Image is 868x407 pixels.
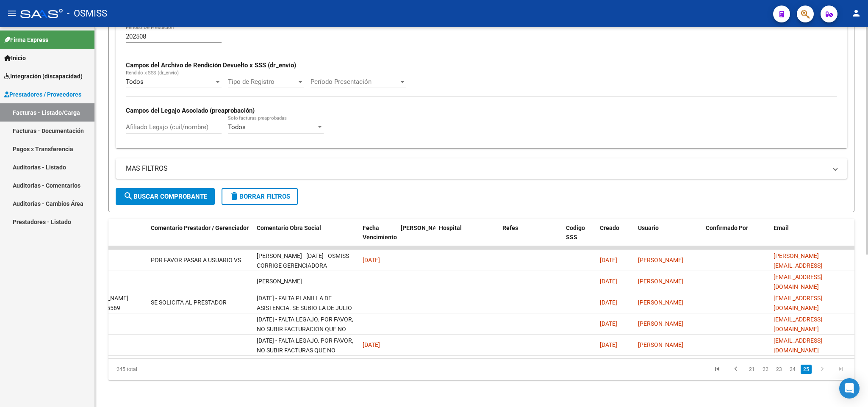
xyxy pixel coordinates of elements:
li: page 23 [772,362,786,377]
span: [DATE] [600,278,617,285]
mat-icon: menu [7,8,17,18]
a: go to first page [709,365,725,374]
span: Usuario [638,224,659,231]
span: [DATE] - FALTA PLANILLA DE ASISTENCIA. SE SUBIO LA DE JULIO Y CORRESPONDE AGOSTO. [257,295,352,321]
div: [PERSON_NAME] 23573145569 [83,293,144,313]
span: [EMAIL_ADDRESS][DOMAIN_NAME] [774,316,822,332]
span: Hospital [439,224,462,231]
datatable-header-cell: Afiliado [80,219,147,256]
li: page 21 [745,362,759,377]
li: page 24 [786,362,799,377]
span: Firma Express [4,35,48,44]
div: 245 total [108,359,256,380]
span: - OSMISS [67,4,107,23]
datatable-header-cell: Comentario Prestador / Gerenciador [147,219,253,256]
datatable-header-cell: Usuario [635,219,702,256]
button: Buscar Comprobante [116,188,215,205]
a: go to previous page [728,365,744,374]
span: Inicio [4,53,26,63]
span: [DATE] [600,299,617,306]
span: Email [774,224,789,231]
span: [DATE] - FALTA LEGAJO. POR FAVOR, NO SUBIR FACTURAS QUE NO CUENTEN CON DOCUMENTACION. [257,337,353,363]
span: SE SOLICITA AL PRESTADOR [151,299,227,306]
span: Borrar Filtros [229,193,290,200]
span: Comentario Obra Social [257,224,321,231]
a: go to next page [814,365,830,374]
span: Todos [126,78,144,86]
span: Confirmado Por [706,224,748,231]
mat-icon: person [851,8,861,18]
span: POR FAVOR PASAR A USUARIO VS [151,257,241,263]
a: 25 [801,365,812,374]
mat-icon: search [123,191,133,201]
datatable-header-cell: Confirmado Por [702,219,770,256]
span: [PERSON_NAME] [638,320,683,327]
span: Creado [600,224,619,231]
span: [PERSON_NAME] - [DATE] - OSMISS CORRIGE GERENCIADORA ASOCIADA. [257,252,349,279]
span: [DATE] [600,257,617,263]
span: [DATE] [363,257,380,263]
a: 22 [760,365,771,374]
span: [EMAIL_ADDRESS][DOMAIN_NAME] [774,337,822,354]
a: 23 [774,365,785,374]
mat-icon: delete [229,191,239,201]
span: [DATE] - FALTA LEGAJO. POR FAVOR, NO SUBIR FACTURACION QUE NO CUENTE CON DOCUMENTACION. [257,316,353,342]
datatable-header-cell: Creado [596,219,635,256]
span: Buscar Comprobante [123,193,207,200]
a: 24 [787,365,798,374]
datatable-header-cell: Comentario Obra Social [253,219,359,256]
span: [PERSON_NAME] [401,224,446,231]
span: [PERSON_NAME] [638,299,683,306]
span: Codigo SSS [566,224,585,241]
datatable-header-cell: Fecha Vencimiento [359,219,397,256]
span: [PERSON_NAME] [638,341,683,348]
a: 21 [746,365,757,374]
li: page 25 [799,362,813,377]
span: Prestadores / Proveedores [4,90,81,99]
span: Refes [502,224,518,231]
span: [DATE] [600,320,617,327]
span: [EMAIL_ADDRESS][DOMAIN_NAME] [774,274,822,290]
mat-expansion-panel-header: MAS FILTROS [116,158,847,179]
span: Integración (discapacidad) [4,72,83,81]
span: Período Presentación [311,78,399,86]
mat-panel-title: MAS FILTROS [126,164,827,173]
datatable-header-cell: Hospital [435,219,499,256]
datatable-header-cell: Codigo SSS [563,219,596,256]
span: [DATE] [363,341,380,348]
li: page 22 [759,362,772,377]
span: [PERSON_NAME] [638,257,683,263]
span: Fecha Vencimiento [363,224,397,241]
span: [PERSON_NAME] [257,278,302,285]
span: [DATE] [600,341,617,348]
span: [PERSON_NAME][EMAIL_ADDRESS][DOMAIN_NAME] [774,252,822,279]
button: Borrar Filtros [222,188,298,205]
strong: Campos del Legajo Asociado (preaprobación) [126,107,255,114]
span: [EMAIL_ADDRESS][DOMAIN_NAME] [774,295,822,311]
span: Comentario Prestador / Gerenciador [151,224,249,231]
span: [PERSON_NAME] [638,278,683,285]
datatable-header-cell: Fecha Confimado [397,219,435,256]
datatable-header-cell: Email [770,219,855,256]
span: Todos [228,123,246,131]
a: go to last page [833,365,849,374]
span: Tipo de Registro [228,78,297,86]
strong: Campos del Archivo de Rendición Devuelto x SSS (dr_envio) [126,61,296,69]
datatable-header-cell: Refes [499,219,563,256]
div: Open Intercom Messenger [839,378,860,399]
